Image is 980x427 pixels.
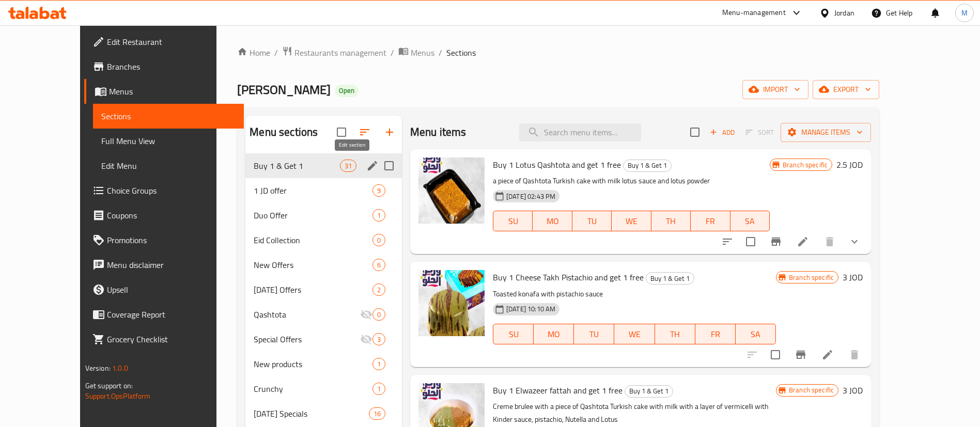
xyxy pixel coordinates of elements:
[360,333,372,345] svg: Inactive section
[373,384,385,394] span: 1
[340,161,356,171] span: 31
[274,46,278,59] li: /
[107,184,236,197] span: Choice Groups
[502,192,559,201] span: [DATE] 02:43 PM
[618,327,650,342] span: WE
[245,252,402,277] div: New Offers6
[254,234,372,246] div: Eid Collection
[373,335,385,344] span: 3
[779,160,832,170] span: Branch specific
[624,160,671,171] span: Buy 1 & Get 1
[372,184,385,197] div: items
[84,178,244,203] a: Choice Groups
[335,85,359,97] div: Open
[659,327,691,342] span: TH
[497,327,530,342] span: SU
[373,235,385,245] span: 0
[578,327,610,342] span: TU
[684,121,706,143] span: Select section
[93,129,244,153] a: Full Menu View
[391,46,394,59] li: /
[614,324,655,344] button: WE
[237,78,331,101] span: [PERSON_NAME]
[373,260,385,270] span: 6
[107,209,236,222] span: Coupons
[785,273,838,282] span: Branch specific
[84,252,244,277] a: Menu disclaimer
[352,120,377,145] span: Sort sections
[372,234,385,246] div: items
[373,186,385,196] span: 9
[245,277,402,302] div: [DATE] Offers2
[254,160,339,172] span: Buy 1 & Get 1
[377,120,402,145] button: Add section
[739,124,781,140] span: Select section first
[655,324,695,344] button: TH
[740,231,761,252] span: Select to update
[372,308,385,321] div: items
[372,209,385,222] div: items
[625,385,673,398] div: Buy 1 & Get 1
[730,211,770,231] button: SA
[373,211,385,220] span: 1
[843,270,863,284] h6: 3 JOD
[369,407,385,420] div: items
[493,270,644,285] span: Buy 1 Cheese Takh Pistachio and get 1 free
[497,214,528,229] span: SU
[369,409,385,419] span: 16
[534,324,574,344] button: MO
[372,283,385,296] div: items
[254,383,372,395] div: Crunchy
[410,124,466,140] h2: Menu items
[93,153,244,178] a: Edit Menu
[245,376,402,401] div: Crunchy1
[646,272,694,284] div: Buy 1 & Get 1
[695,214,726,229] span: FR
[842,342,867,367] button: delete
[84,302,244,327] a: Coverage Report
[651,211,691,231] button: TH
[237,46,270,59] a: Home
[331,121,352,143] span: Select all sections
[254,259,372,271] span: New Offers
[765,344,786,366] span: Select to update
[533,211,572,231] button: MO
[706,124,739,140] button: Add
[751,83,800,96] span: import
[493,383,623,398] span: Buy 1 Elwazeer fattah and get 1 free
[538,327,570,342] span: MO
[735,214,766,229] span: SA
[84,203,244,228] a: Coupons
[254,358,372,370] span: New products
[254,407,368,420] div: Ramadan Specials
[691,211,730,231] button: FR
[616,214,647,229] span: WE
[843,383,863,398] h6: 3 JOD
[245,228,402,252] div: Eid Collection0
[335,86,359,95] span: Open
[418,270,485,336] img: Buy 1 Cheese Takh Pistachio and get 1 free
[493,400,776,426] p: Creme brulee with a piece of Qashtota Turkish cake with milk with a layer of vermicelli with Kind...
[612,211,651,231] button: WE
[254,333,360,345] span: Special Offers
[254,407,368,420] span: [DATE] Specials
[656,214,687,229] span: TH
[107,36,236,48] span: Edit Restaurant
[722,7,786,19] div: Menu-management
[418,157,485,224] img: Buy 1 Lotus Qashtota and get 1 free
[848,235,861,248] svg: Show Choices
[373,310,385,320] span: 0
[237,46,879,59] nav: breadcrumb
[245,327,402,352] div: Special Offers3
[84,228,244,252] a: Promotions
[372,333,385,345] div: items
[254,209,372,222] span: Duo Offer
[646,273,694,284] span: Buy 1 & Get 1
[493,324,534,344] button: SU
[365,158,380,173] button: edit
[373,359,385,369] span: 1
[411,46,434,59] span: Menus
